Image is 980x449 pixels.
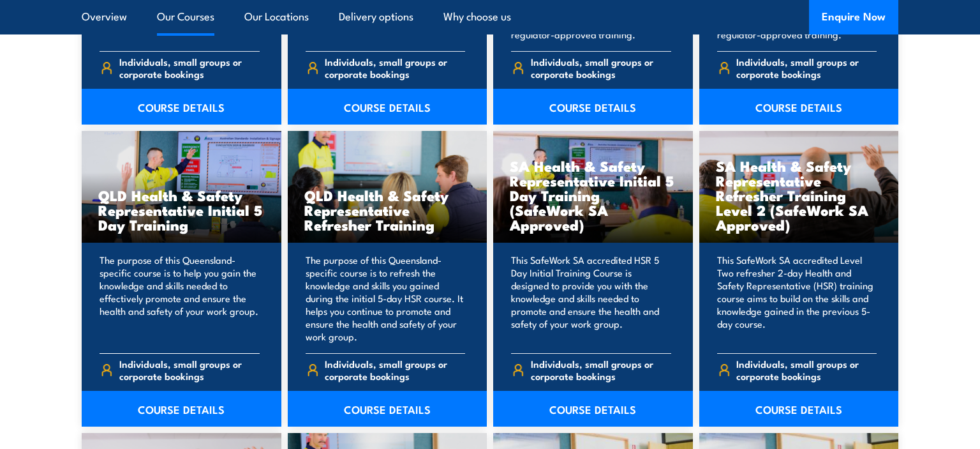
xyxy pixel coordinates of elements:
[100,254,260,343] p: The purpose of this Queensland-specific course is to help you gain the knowledge and skills neede...
[82,391,281,427] a: COURSE DETAILS
[306,254,466,343] p: The purpose of this Queensland-specific course is to refresh the knowledge and skills you gained ...
[736,358,877,382] span: Individuals, small groups or corporate bookings
[510,158,676,232] h3: SA Health & Safety Representative Initial 5 Day Training (SafeWork SA Approved)
[699,391,899,427] a: COURSE DETAILS
[717,254,877,343] p: This SafeWork SA accredited Level Two refresher 2-day Health and Safety Representative (HSR) trai...
[493,89,693,125] a: COURSE DETAILS
[288,391,487,427] a: COURSE DETAILS
[493,391,693,427] a: COURSE DETAILS
[736,56,877,80] span: Individuals, small groups or corporate bookings
[531,358,671,382] span: Individuals, small groups or corporate bookings
[716,158,882,232] h3: SA Health & Safety Representative Refresher Training Level 2 (SafeWork SA Approved)
[325,358,465,382] span: Individuals, small groups or corporate bookings
[98,188,265,232] h3: QLD Health & Safety Representative Initial 5 Day Training
[288,89,487,125] a: COURSE DETAILS
[304,188,471,232] h3: QLD Health & Safety Representative Refresher Training
[511,254,671,343] p: This SafeWork SA accredited HSR 5 Day Initial Training Course is designed to provide you with the...
[82,89,281,125] a: COURSE DETAILS
[119,56,260,80] span: Individuals, small groups or corporate bookings
[531,56,671,80] span: Individuals, small groups or corporate bookings
[325,56,465,80] span: Individuals, small groups or corporate bookings
[699,89,899,125] a: COURSE DETAILS
[119,358,260,382] span: Individuals, small groups or corporate bookings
